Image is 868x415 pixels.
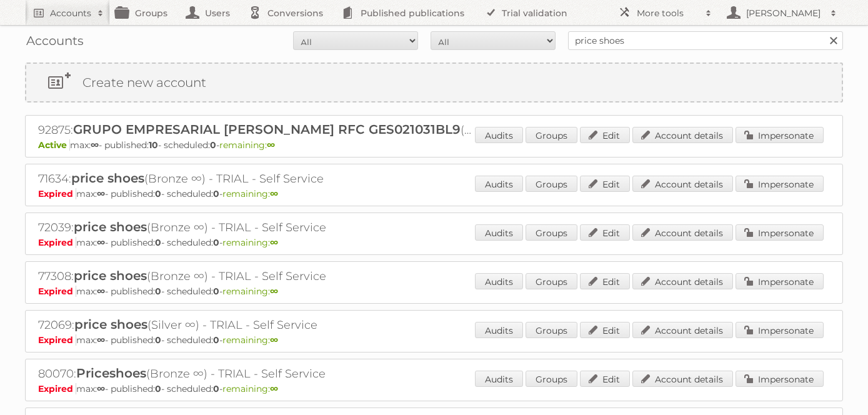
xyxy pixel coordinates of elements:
strong: 0 [213,383,219,394]
strong: ∞ [97,334,105,346]
span: remaining: [222,383,278,394]
strong: ∞ [270,237,278,248]
a: Edit [580,371,630,387]
a: Groups [526,371,577,387]
a: Account details [632,127,733,143]
strong: ∞ [97,286,105,297]
span: Expired [38,334,76,346]
a: Groups [526,127,577,143]
h2: [PERSON_NAME] [743,7,824,19]
span: price shoes [74,219,147,234]
strong: ∞ [91,139,99,151]
h2: 92875: (Enterprise ∞) [38,122,476,138]
span: Expired [38,383,76,394]
span: price shoes [74,317,147,332]
strong: 0 [155,383,161,394]
strong: ∞ [270,334,278,346]
span: Priceshoes [76,366,146,381]
span: price shoes [74,268,147,283]
span: Expired [38,188,76,199]
strong: ∞ [270,286,278,297]
a: Impersonate [736,273,824,289]
strong: ∞ [97,383,105,394]
a: Edit [580,127,630,143]
strong: 0 [213,334,219,346]
a: Impersonate [736,322,824,338]
p: max: - published: - scheduled: - [38,383,830,394]
strong: 0 [155,188,161,199]
a: Impersonate [736,176,824,192]
a: Account details [632,322,733,338]
strong: 0 [210,139,216,151]
strong: ∞ [270,383,278,394]
strong: ∞ [97,237,105,248]
span: remaining: [222,334,278,346]
p: max: - published: - scheduled: - [38,334,830,346]
h2: 77308: (Bronze ∞) - TRIAL - Self Service [38,268,476,284]
a: Create new account [26,64,842,101]
a: Impersonate [736,127,824,143]
strong: 10 [149,139,158,151]
strong: 0 [213,188,219,199]
h2: 72069: (Silver ∞) - TRIAL - Self Service [38,317,476,333]
a: Account details [632,371,733,387]
strong: ∞ [267,139,275,151]
h2: 71634: (Bronze ∞) - TRIAL - Self Service [38,171,476,187]
a: Account details [632,273,733,289]
h2: 72039: (Bronze ∞) - TRIAL - Self Service [38,219,476,236]
h2: More tools [637,7,699,19]
p: max: - published: - scheduled: - [38,139,830,151]
span: price shoes [71,171,144,186]
span: remaining: [222,286,278,297]
a: Edit [580,176,630,192]
span: remaining: [222,237,278,248]
a: Audits [475,371,523,387]
p: max: - published: - scheduled: - [38,237,830,248]
a: Groups [526,273,577,289]
span: GRUPO EMPRESARIAL [PERSON_NAME] RFC GES021031BL9 [73,122,461,137]
a: Audits [475,322,523,338]
a: Impersonate [736,224,824,241]
strong: 0 [213,286,219,297]
span: Expired [38,237,76,248]
h2: 80070: (Bronze ∞) - TRIAL - Self Service [38,366,476,382]
a: Groups [526,224,577,241]
strong: 0 [213,237,219,248]
strong: ∞ [270,188,278,199]
a: Audits [475,127,523,143]
strong: 0 [155,286,161,297]
a: Account details [632,176,733,192]
strong: 0 [155,334,161,346]
span: remaining: [222,188,278,199]
a: Audits [475,224,523,241]
a: Edit [580,273,630,289]
strong: 0 [155,237,161,248]
p: max: - published: - scheduled: - [38,286,830,297]
a: Audits [475,273,523,289]
strong: ∞ [97,188,105,199]
a: Edit [580,322,630,338]
a: Groups [526,176,577,192]
span: Active [38,139,70,151]
span: Expired [38,286,76,297]
h2: Accounts [50,7,91,19]
span: remaining: [219,139,275,151]
a: Account details [632,224,733,241]
a: Audits [475,176,523,192]
a: Groups [526,322,577,338]
p: max: - published: - scheduled: - [38,188,830,199]
a: Edit [580,224,630,241]
a: Impersonate [736,371,824,387]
